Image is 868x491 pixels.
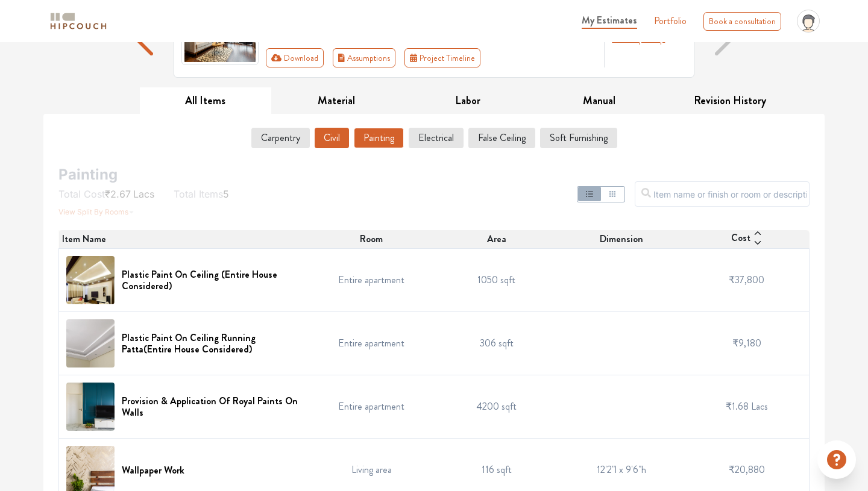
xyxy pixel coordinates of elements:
[48,8,108,35] span: logo-horizontal.svg
[66,319,115,367] img: Plastic Paint On Ceiling Running Patta(Entire House Considered)
[122,332,302,355] h6: Plastic Paint On Ceiling Running Patta(Entire House Considered)
[404,48,480,67] button: Project Timeline
[251,128,310,148] button: Carpentry
[468,128,535,148] button: False Ceiling
[635,181,810,207] input: Item name or finish or room or description
[266,48,597,67] div: Toolbar with button groups
[726,399,749,413] span: ₹1.68
[58,207,128,216] span: View Split By Rooms
[434,312,559,375] td: 306 sqft
[266,48,324,67] button: Download
[731,231,750,248] span: Cost
[582,13,637,27] span: My Estimates
[58,188,105,200] span: Total Cost
[540,128,617,148] button: Soft Furnishing
[58,170,118,180] h5: Painting
[140,87,271,114] button: All Items
[434,249,559,312] td: 1050 sqft
[66,383,115,431] img: Provision & Application Of Royal Paints On Walls
[105,188,131,200] span: ₹2.67
[703,12,781,31] div: Book a consultation
[654,14,687,28] a: Portfolio
[360,232,383,246] span: Room
[487,232,506,246] span: Area
[271,87,403,114] button: Material
[434,375,559,439] td: 4200 sqft
[729,273,764,287] span: ₹37,800
[174,188,223,200] span: Total Items
[309,312,435,375] td: Entire apartment
[729,463,765,477] span: ₹20,880
[354,128,404,148] button: Painting
[122,395,302,418] h6: Provision & Application Of Royal Paints On Walls
[309,375,435,439] td: Entire apartment
[122,269,302,292] h6: Plastic Paint On Ceiling (Entire House Considered)
[315,128,349,148] button: Civil
[174,187,229,201] li: 5
[62,232,106,246] span: Item Name
[664,87,796,114] button: Revision History
[309,249,435,312] td: Entire apartment
[122,464,184,476] h6: Wallpaper Work
[732,336,761,350] span: ₹9,180
[402,87,533,114] button: Labor
[533,87,665,114] button: Manual
[66,256,115,304] img: Plastic Paint On Ceiling (Entire House Considered)
[48,11,108,32] img: logo-horizontal.svg
[409,128,464,148] button: Electrical
[600,232,643,246] span: Dimension
[133,188,154,200] span: Lacs
[751,399,768,413] span: Lacs
[333,48,395,67] button: Assumptions
[266,48,490,67] div: First group
[58,201,134,218] button: View Split By Rooms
